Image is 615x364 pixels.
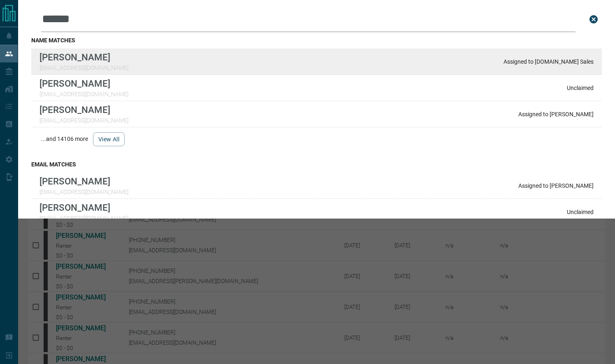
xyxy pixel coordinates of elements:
p: Assigned to [PERSON_NAME] [518,182,594,189]
p: [EMAIL_ADDRESS][DOMAIN_NAME] [39,117,128,124]
p: [PERSON_NAME] [39,202,128,213]
p: [PERSON_NAME] [39,52,128,62]
p: [EMAIL_ADDRESS][DOMAIN_NAME] [39,65,128,71]
h3: name matches [31,37,602,44]
p: [PERSON_NAME] [39,104,128,115]
p: [EMAIL_ADDRESS][DOMAIN_NAME] [39,215,128,221]
p: Unclaimed [567,209,594,215]
p: [EMAIL_ADDRESS][DOMAIN_NAME] [39,91,128,97]
h3: email matches [31,161,602,168]
p: [PERSON_NAME] [39,78,128,89]
p: Assigned to [DOMAIN_NAME] Sales [504,58,594,65]
p: Assigned to [PERSON_NAME] [518,111,594,117]
p: [PERSON_NAME] [39,176,128,187]
div: ...and 14106 more [31,127,602,151]
button: close search bar [585,11,602,28]
button: view all [93,132,125,146]
p: Unclaimed [567,85,594,91]
p: [EMAIL_ADDRESS][DOMAIN_NAME] [39,189,128,195]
